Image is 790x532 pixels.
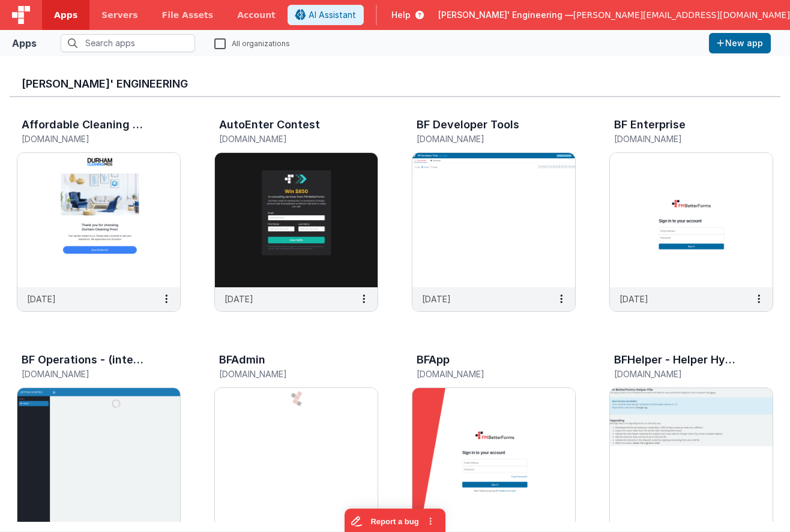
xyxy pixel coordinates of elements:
[22,119,147,131] h3: Affordable Cleaning Services
[422,293,451,305] p: [DATE]
[417,354,450,366] h3: BFApp
[614,134,743,143] h5: [DOMAIN_NAME]
[309,9,356,21] span: AI Assistant
[22,78,768,90] h3: [PERSON_NAME]' Engineering
[219,119,320,131] h3: AutoEnter Contest
[614,354,740,366] h3: BFHelper - Helper Hybrid App
[417,369,546,378] h5: [DOMAIN_NAME]
[614,369,743,378] h5: [DOMAIN_NAME]
[22,354,147,366] h3: BF Operations - (internal use)
[573,9,790,21] span: [PERSON_NAME][EMAIL_ADDRESS][DOMAIN_NAME]
[27,293,56,305] p: [DATE]
[709,33,771,53] button: New app
[614,119,686,131] h3: BF Enterprise
[101,9,137,21] span: Servers
[620,293,648,305] p: [DATE]
[61,34,195,52] input: Search apps
[219,134,348,143] h5: [DOMAIN_NAME]
[288,5,364,25] button: AI Assistant
[162,9,214,21] span: File Assets
[12,36,37,50] div: Apps
[22,369,151,378] h5: [DOMAIN_NAME]
[438,9,573,21] span: [PERSON_NAME]' Engineering —
[417,119,519,131] h3: BF Developer Tools
[417,134,546,143] h5: [DOMAIN_NAME]
[219,354,265,366] h3: BFAdmin
[214,37,290,49] label: All organizations
[219,369,348,378] h5: [DOMAIN_NAME]
[22,134,151,143] h5: [DOMAIN_NAME]
[225,293,253,305] p: [DATE]
[391,9,411,21] span: Help
[54,9,77,21] span: Apps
